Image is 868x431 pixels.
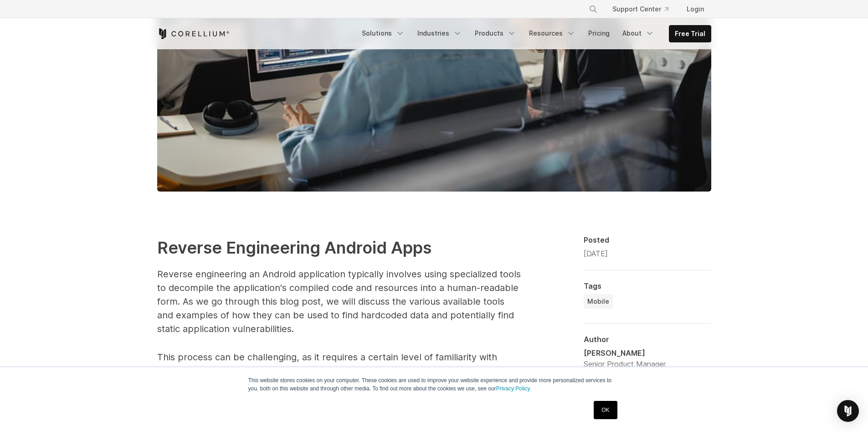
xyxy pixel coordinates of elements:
[584,358,666,369] div: Senior Product Manager
[524,25,581,42] a: Resources
[605,1,676,17] a: Support Center
[584,235,711,244] div: Posted
[412,25,467,42] a: Industries
[617,25,660,42] a: About
[584,281,711,291] div: Tags
[469,25,522,42] a: Products
[356,25,711,42] div: Navigation Menu
[356,25,410,42] a: Solutions
[248,376,620,393] p: This website stores cookies on your computer. These cookies are used to improve your website expe...
[837,400,859,422] div: Open Intercom Messenger
[157,267,522,336] p: Reverse engineering an Android application typically involves using specialized tools to decompil...
[585,1,601,17] button: Search
[587,297,609,306] span: Mobile
[578,1,711,17] div: Navigation Menu
[594,401,617,419] a: OK
[583,25,615,42] a: Pricing
[584,294,613,309] a: Mobile
[584,335,711,344] div: Author
[584,348,666,358] div: [PERSON_NAME]
[669,26,711,42] a: Free Trial
[584,249,608,258] span: [DATE]
[157,238,431,258] strong: Reverse Engineering Android Apps
[157,28,230,39] a: Corellium Home
[679,1,711,17] a: Login
[496,385,531,392] a: Privacy Policy.
[157,350,522,391] p: This process can be challenging, as it requires a certain level of familiarity with Android app d...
